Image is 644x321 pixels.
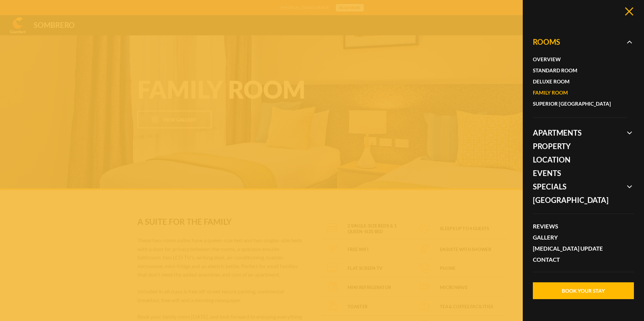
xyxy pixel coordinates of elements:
[533,87,620,98] a: Family Room
[533,140,627,153] a: Property
[533,180,627,193] span: Specials
[533,232,627,243] a: Gallery
[533,243,627,254] a: [MEDICAL_DATA] Update
[533,54,620,65] a: Overview
[533,126,627,140] span: Apartments
[533,98,620,109] a: Superior [GEOGRAPHIC_DATA]
[533,35,627,126] span: Rooms
[533,221,627,232] a: Reviews
[533,167,627,180] a: Events
[533,76,620,87] a: Deluxe Room
[533,153,627,167] a: Location
[533,282,634,299] button: Book Your Stay
[533,193,627,207] a: [GEOGRAPHIC_DATA]
[533,65,620,76] a: Standard Room
[533,254,627,265] a: Contact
